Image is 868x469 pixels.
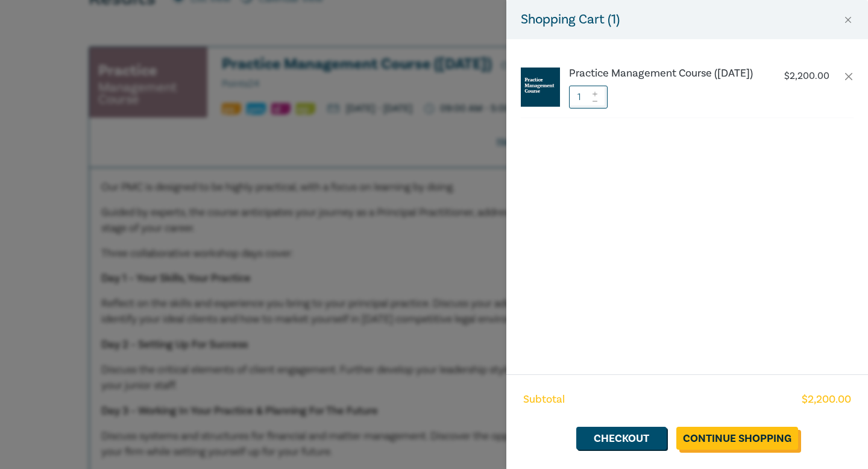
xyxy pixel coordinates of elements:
a: Continue Shopping [676,427,798,450]
span: Subtotal [523,392,565,408]
img: Practice%20Management%20Course.jpg [521,68,560,107]
a: Practice Management Course ([DATE]) [569,68,769,80]
h5: Shopping Cart ( 1 ) [521,10,620,30]
input: 1 [569,86,608,109]
a: Checkout [576,427,667,450]
p: $ 2,200.00 [784,71,829,82]
span: $ 2,200.00 [802,392,851,408]
button: Close [843,14,854,25]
